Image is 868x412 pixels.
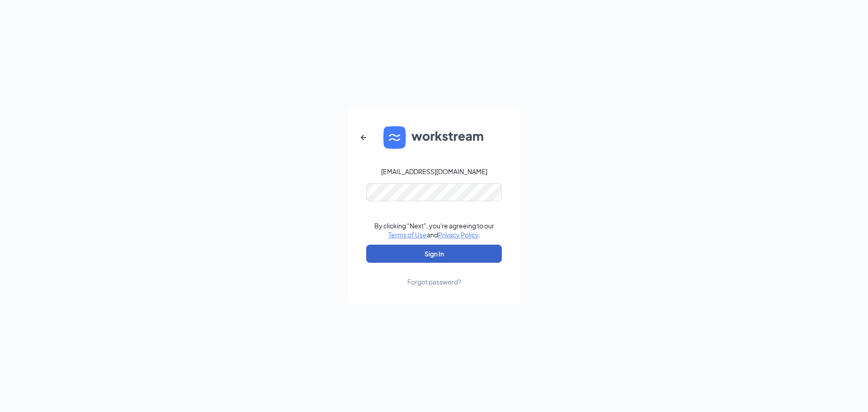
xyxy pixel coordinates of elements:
[353,127,374,148] button: ArrowLeftNew
[383,126,485,149] img: WS logo and Workstream text
[381,167,487,176] div: [EMAIL_ADDRESS][DOMAIN_NAME]
[438,231,478,239] a: Privacy Policy
[358,132,369,143] svg: ArrowLeftNew
[388,231,427,239] a: Terms of Use
[374,221,494,239] div: By clicking "Next", you're agreeing to our and .
[407,263,461,286] a: Forgot password?
[366,245,502,263] button: Sign In
[407,277,461,286] div: Forgot password?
